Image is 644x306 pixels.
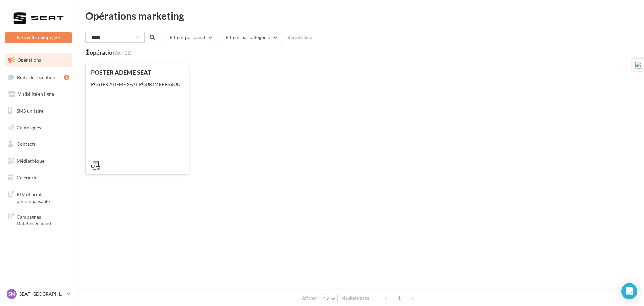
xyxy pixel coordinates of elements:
span: POSTER ADEME SEAT [91,69,151,76]
div: 1 [64,75,69,80]
a: Campagnes [4,121,73,135]
a: SM SEAT [GEOGRAPHIC_DATA] [5,288,72,300]
span: Opérations [17,57,41,63]
div: Opérations marketing [85,11,636,21]
a: Calendrier [4,171,73,185]
span: Calendrier [17,175,39,180]
span: SMS unitaire [17,108,43,114]
span: SM [8,291,15,297]
span: Contacts [17,141,36,147]
button: Filtrer par catégorie [220,32,281,43]
span: Médiathèque [17,158,44,164]
a: Opérations [4,53,73,67]
button: Réinitialiser [285,33,317,41]
a: Contacts [4,137,73,151]
a: Boîte de réception1 [4,70,73,84]
a: PLV et print personnalisable [4,187,73,207]
a: Visibilité en ligne [4,87,73,101]
p: SEAT [GEOGRAPHIC_DATA] [19,291,64,297]
a: Campagnes DataOnDemand [4,210,73,229]
span: Visibilité en ligne [18,91,54,97]
button: Filtrer par canal [164,32,216,43]
div: Open Intercom Messenger [621,283,637,299]
a: Médiathèque [4,154,73,168]
span: 1 [394,293,405,303]
span: (sur 22) [116,50,131,56]
div: opération [90,49,131,55]
span: Boîte de réception [17,74,55,80]
span: résultats/page [341,295,369,301]
span: 12 [324,296,329,301]
a: SMS unitaire [4,104,73,118]
span: Campagnes DataOnDemand [17,212,69,227]
span: Campagnes [17,124,41,130]
div: 1 [85,48,131,56]
span: Afficher [302,295,317,301]
button: 12 [321,294,338,303]
div: POSTER ADEME SEAT POUR IMPRESSION [91,81,183,88]
button: Nouvelle campagne [5,32,72,43]
span: PLV et print personnalisable [17,190,69,204]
